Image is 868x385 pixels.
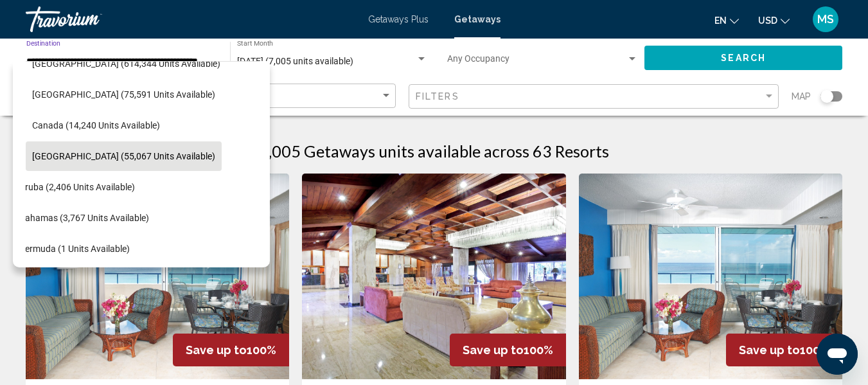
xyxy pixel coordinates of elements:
button: Search [644,46,842,69]
button: Canada (14,240 units available) [26,111,166,140]
button: Filter [409,84,779,110]
button: [GEOGRAPHIC_DATA] (75,591 units available) [26,80,222,109]
img: 1858I01X.jpg [579,174,842,379]
img: 1858I01X.jpg [26,174,289,379]
span: Search [721,53,766,64]
span: en [714,15,727,26]
span: Filters [416,91,459,102]
a: Travorium [26,6,355,32]
span: Map [792,87,811,105]
span: [GEOGRAPHIC_DATA] (55,067 units available) [32,151,215,161]
span: Canada (14,240 units available) [32,120,160,130]
button: Bermuda (1 units available) [13,234,136,264]
span: MS [817,13,834,26]
span: [GEOGRAPHIC_DATA] (614,344 units available) [32,58,220,69]
span: [GEOGRAPHIC_DATA] (75,591 units available) [32,89,215,100]
div: 100% [450,334,566,366]
span: USD [758,15,777,26]
h1: 7,005 Getaways units available across 63 Resorts [259,141,609,161]
div: 100% [726,334,842,366]
button: Change language [714,11,739,30]
span: Bahamas (3,767 units available) [19,213,149,223]
div: 100% [173,334,289,366]
button: Bahamas (3,767 units available) [13,203,155,233]
button: Aruba (2,406 units available) [13,172,141,202]
button: [GEOGRAPHIC_DATA] (614,344 units available) [26,49,227,78]
button: User Menu [809,6,842,33]
span: Aruba (2,406 units available) [19,182,135,192]
span: Save up to [463,343,524,357]
span: [DATE] (7,005 units available) [237,56,353,66]
button: Change currency [758,11,790,30]
a: Getaways [454,14,500,24]
button: [GEOGRAPHIC_DATA] (55,067 units available) [26,141,222,171]
a: Getaways Plus [368,14,429,24]
span: Bermuda (1 units available) [19,244,130,254]
iframe: Button to launch messaging window [817,334,858,375]
img: DS94E01X.jpg [302,174,565,379]
span: Save up to [186,343,247,357]
span: Save up to [739,343,800,357]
